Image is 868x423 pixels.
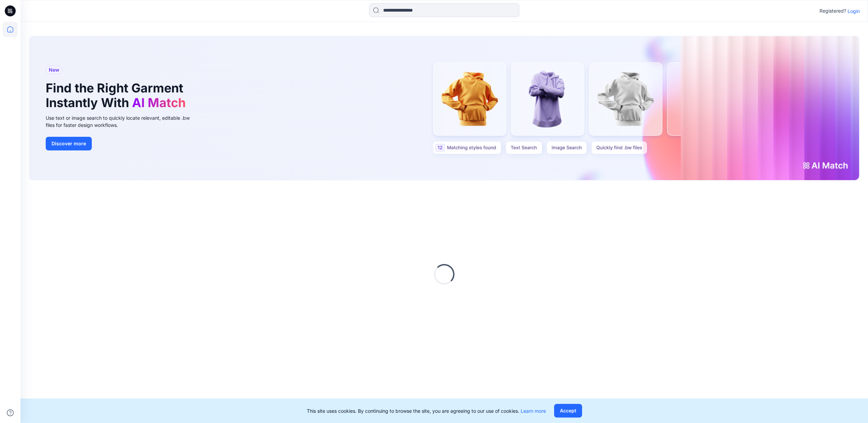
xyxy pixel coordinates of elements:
[820,7,846,15] p: Registered?
[132,95,186,110] span: AI Match
[521,408,546,414] a: Learn more
[46,81,189,110] h1: Find the Right Garment Instantly With
[848,8,860,15] p: Login
[554,404,582,418] button: Accept
[46,137,92,150] button: Discover more
[307,407,546,414] p: This site uses cookies. By continuing to browse the site, you are agreeing to our use of cookies.
[49,66,59,74] span: New
[46,114,199,129] div: Use text or image search to quickly locate relevant, editable .bw files for faster design workflows.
